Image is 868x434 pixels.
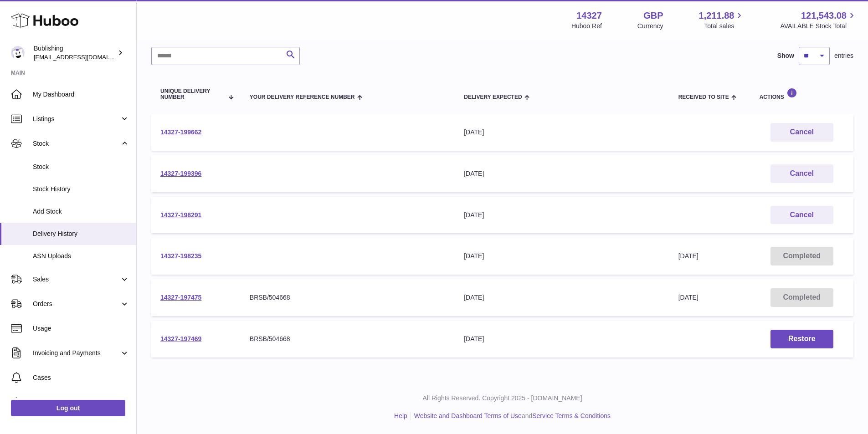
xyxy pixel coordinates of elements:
[160,294,201,301] a: 14327-197475
[33,252,129,260] span: ASN Uploads
[801,10,847,22] span: 121,543.08
[699,10,734,22] span: 1,211.88
[33,300,120,308] span: Orders
[250,94,355,100] span: Your Delivery Reference Number
[770,123,833,142] button: Cancel
[34,53,134,61] span: [EMAIL_ADDRESS][DOMAIN_NAME]
[33,185,129,194] span: Stock History
[464,169,660,178] div: [DATE]
[33,139,120,148] span: Stock
[678,294,699,301] span: [DATE]
[160,88,223,100] span: Unique Delivery Number
[704,22,745,31] span: Total sales
[33,373,129,382] span: Cases
[33,349,120,357] span: Invoicing and Payments
[414,412,522,419] a: Website and Dashboard Terms of Use
[780,22,857,31] span: AVAILABLE Stock Total
[34,44,116,61] div: Bublishing
[464,335,660,343] div: [DATE]
[464,94,522,100] span: Delivery Expected
[33,115,120,123] span: Listings
[33,324,129,333] span: Usage
[250,335,446,343] div: BRSB/504668
[780,10,857,31] a: 121,543.08 AVAILABLE Stock Total
[11,400,125,416] a: Log out
[160,170,201,177] a: 14327-199396
[678,252,699,260] span: [DATE]
[464,211,660,220] div: [DATE]
[571,22,602,31] div: Huboo Ref
[637,22,663,31] div: Currency
[770,330,833,348] button: Restore
[33,275,120,284] span: Sales
[770,164,833,183] button: Cancel
[33,230,129,238] span: Delivery History
[699,10,745,31] a: 1,211.88 Total sales
[160,252,201,260] a: 14327-198235
[33,163,129,171] span: Stock
[144,394,861,403] p: All Rights Reserved. Copyright 2025 - [DOMAIN_NAME]
[464,128,660,137] div: [DATE]
[33,207,129,216] span: Add Stock
[394,412,407,419] a: Help
[160,335,201,342] a: 14327-197469
[678,94,729,100] span: Received to Site
[532,412,611,419] a: Service Terms & Conditions
[643,10,663,22] strong: GBP
[160,211,201,219] a: 14327-198291
[464,293,660,302] div: [DATE]
[834,51,853,60] span: entries
[464,252,660,260] div: [DATE]
[11,46,25,60] img: accounting@bublishing.com
[33,90,129,99] span: My Dashboard
[250,293,446,302] div: BRSB/504668
[777,51,794,60] label: Show
[411,412,611,420] li: and
[160,128,201,136] a: 14327-199662
[770,206,833,225] button: Cancel
[576,10,602,22] strong: 14327
[760,88,844,100] div: Actions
